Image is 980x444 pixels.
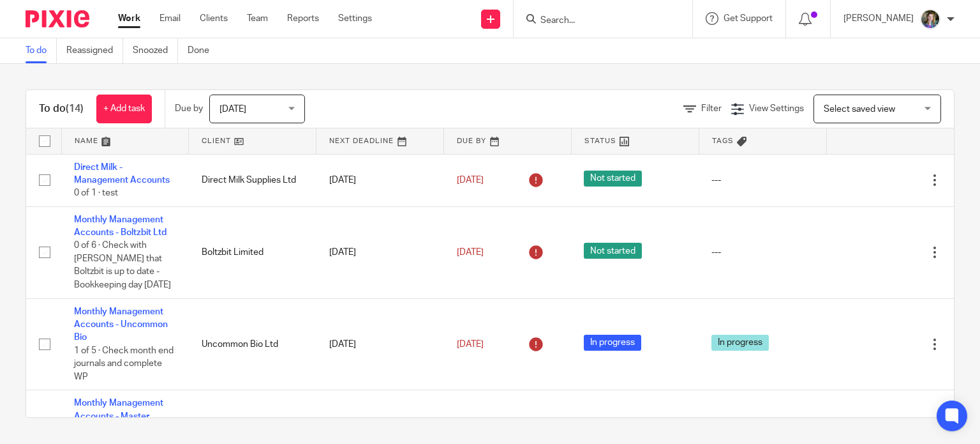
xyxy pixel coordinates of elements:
[74,241,171,290] span: 0 of 6 · Check with [PERSON_NAME] that Boltzbit is up to date - Bookkeeping day [DATE]
[457,176,484,185] span: [DATE]
[247,12,268,25] a: Team
[133,38,178,63] a: Snoozed
[316,154,444,206] td: [DATE]
[189,154,316,206] td: Direct Milk Supplies Ltd
[189,206,316,298] td: Boltzbit Limited
[118,12,140,25] a: Work
[724,14,773,23] span: Get Support
[920,9,940,29] img: 1530183611242%20(1).jpg
[160,12,181,25] a: Email
[74,215,167,237] a: Monthly Management Accounts - Boltzbit Ltd
[188,38,219,63] a: Done
[219,105,246,114] span: [DATE]
[711,335,769,351] span: In progress
[843,12,914,25] p: [PERSON_NAME]
[26,38,57,63] a: To do
[584,171,642,187] span: Not started
[457,248,484,257] span: [DATE]
[287,12,319,25] a: Reports
[316,206,444,298] td: [DATE]
[539,15,654,27] input: Search
[39,102,84,116] h1: To do
[712,137,734,144] span: Tags
[66,103,84,114] span: (14)
[26,10,89,27] img: Pixie
[338,12,372,25] a: Settings
[66,38,123,63] a: Reassigned
[316,298,444,390] td: [DATE]
[701,104,722,113] span: Filter
[74,346,174,381] span: 1 of 5 · Check month end journals and complete WP
[96,95,152,123] a: + Add task
[74,399,163,420] a: Monthly Management Accounts - Master
[74,307,168,342] a: Monthly Management Accounts - Uncommon Bio
[711,174,813,187] div: ---
[74,188,118,197] span: 0 of 1 · test
[749,104,804,113] span: View Settings
[824,105,895,114] span: Select saved view
[584,243,642,259] span: Not started
[457,340,484,349] span: [DATE]
[711,246,813,259] div: ---
[74,163,170,185] a: Direct Milk - Management Accounts
[175,102,203,115] p: Due by
[200,12,228,25] a: Clients
[189,298,316,390] td: Uncommon Bio Ltd
[584,335,641,351] span: In progress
